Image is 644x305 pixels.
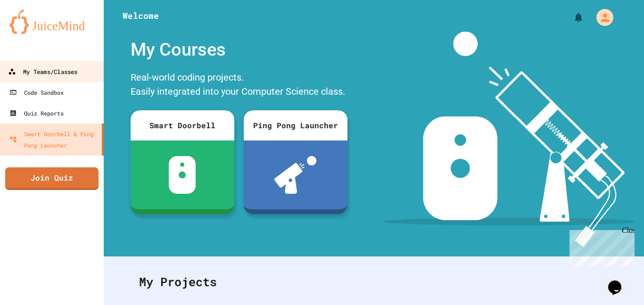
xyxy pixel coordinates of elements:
[586,7,616,28] div: My Account
[8,66,77,78] div: My Teams/Classes
[169,156,196,194] img: sdb-white.svg
[126,68,352,103] div: Real-world coding projects. Easily integrated into your Computer Science class.
[9,128,98,151] div: Smart Doorbell & Ping Pong Launcher
[5,167,99,190] a: Join Quiz
[274,156,316,194] img: ppl-with-ball.png
[244,110,347,140] div: Ping Pong Launcher
[9,9,94,34] img: logo-orange.svg
[566,226,635,266] iframe: chat widget
[130,264,618,300] div: My Projects
[9,107,64,119] div: Quiz Reports
[126,32,352,68] div: My Courses
[131,110,234,140] div: Smart Doorbell
[604,267,635,296] iframe: chat widget
[4,4,65,60] div: Chat with us now!Close
[382,32,635,247] img: banner-image-my-projects.png
[9,87,64,98] div: Code Sandbox
[555,9,586,25] div: My Notifications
